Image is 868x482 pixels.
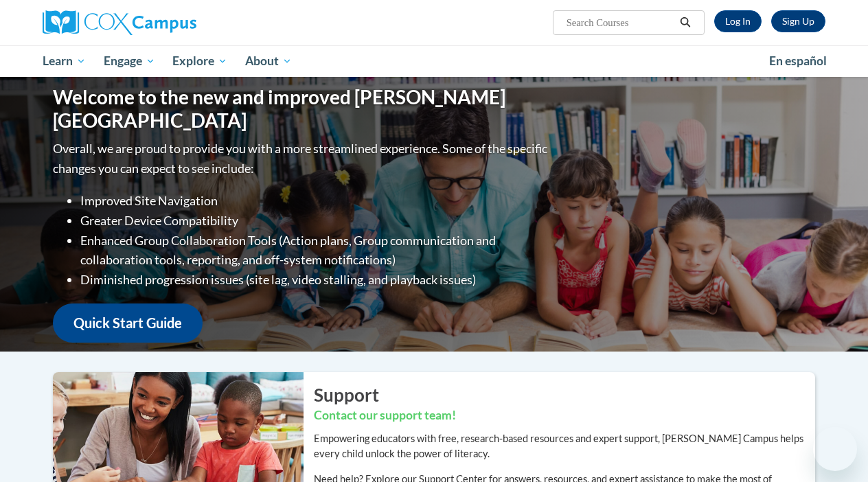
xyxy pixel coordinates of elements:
[565,14,675,31] input: Search Courses
[53,86,551,132] h1: Welcome to the new and improved [PERSON_NAME][GEOGRAPHIC_DATA]
[104,53,155,69] span: Engage
[53,139,551,179] p: Overall, we are proud to provide you with a more streamlined experience. Some of the specific cha...
[771,10,825,32] a: Register
[80,231,551,271] li: Enhanced Group Collaboration Tools (Action plans, Group communication and collaboration tools, re...
[43,53,86,69] span: Learn
[172,53,227,69] span: Explore
[314,407,815,424] h3: Contact our support team!
[813,427,857,471] iframe: Button to launch messaging window
[80,191,551,211] li: Improved Site Navigation
[34,45,95,77] a: Learn
[675,14,696,31] button: Search
[80,211,551,231] li: Greater Device Compatibility
[32,45,836,77] div: Main menu
[314,431,815,461] p: Empowering educators with free, research-based resources and expert support, [PERSON_NAME] Campus...
[43,10,290,35] a: Cox Campus
[236,45,301,77] a: About
[43,10,196,35] img: Cox Campus
[53,303,203,343] a: Quick Start Guide
[245,53,292,69] span: About
[80,270,551,290] li: Diminished progression issues (site lag, video stalling, and playback issues)
[314,382,815,407] h2: Support
[163,45,236,77] a: Explore
[714,10,762,32] a: Log In
[95,45,164,77] a: Engage
[769,54,827,68] span: En español
[760,47,836,76] a: En español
